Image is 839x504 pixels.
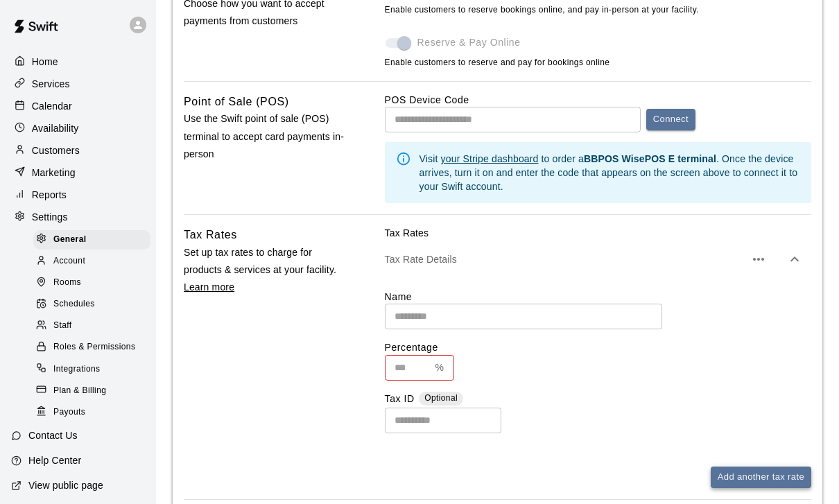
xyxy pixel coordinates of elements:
p: Settings [32,210,68,224]
div: Schedules [33,295,150,314]
p: Home [32,55,58,69]
a: Customers [11,140,145,161]
a: Availability [11,118,145,139]
button: Connect [646,109,695,130]
p: % [435,360,444,375]
a: Settings [11,207,145,227]
a: Schedules [33,294,156,315]
span: Optional [424,393,458,403]
div: Plan & Billing [33,381,150,401]
p: Reports [32,188,67,202]
a: Account [33,250,156,272]
a: Staff [33,315,156,337]
label: Name [385,290,811,304]
p: Contact Us [28,428,78,442]
a: Integrations [33,358,156,380]
span: Staff [53,319,71,333]
label: POS Device Code [385,94,469,105]
span: Account [53,254,85,268]
span: Reserve & Pay Online [417,35,521,50]
h6: Tax Rates [184,226,237,244]
span: General [53,233,87,247]
p: Customers [32,144,80,157]
span: Integrations [53,363,101,376]
a: Plan & Billing [33,380,156,401]
button: Add another tax rate [711,467,811,488]
label: Percentage [385,340,811,354]
span: Schedules [53,297,95,311]
h6: Point of Sale (POS) [184,93,289,111]
p: Availability [32,121,79,135]
p: Tax Rates [385,226,811,240]
a: Calendar [11,96,145,116]
a: Services [11,73,145,94]
div: Staff [33,316,150,336]
a: General [33,229,156,250]
p: Marketing [32,166,76,180]
div: Tax Rate Details [385,240,811,279]
a: Home [11,51,145,72]
span: Rooms [53,276,81,290]
div: General [33,230,150,250]
span: Roles & Permissions [53,340,135,354]
label: Tax ID [385,392,415,408]
div: Roles & Permissions [33,338,150,357]
span: Enable customers to reserve and pay for bookings online [385,58,610,67]
a: Reports [11,184,145,205]
div: Account [33,252,150,271]
span: Enable customers to reserve bookings online, and pay in-person at your facility. [385,3,811,17]
div: Visit to order a . Once the device arrives, turn it on and enter the code that appears on the scr... [419,146,800,199]
p: Use the Swift point of sale (POS) terminal to accept card payments in-person [184,110,347,163]
p: View public page [28,478,103,492]
div: Payouts [33,403,150,422]
p: Calendar [32,99,72,113]
a: your Stripe dashboard [441,153,539,164]
span: Plan & Billing [53,384,106,398]
b: BBPOS WisePOS E terminal [584,153,716,164]
p: Set up tax rates to charge for products & services at your facility. [184,244,347,297]
p: Help Center [28,453,81,467]
a: Learn more [184,281,234,293]
div: Rooms [33,273,150,293]
div: Integrations [33,360,150,379]
a: Rooms [33,272,156,294]
a: Roles & Permissions [33,337,156,358]
a: Payouts [33,401,156,423]
span: Payouts [53,406,85,419]
a: Marketing [11,162,145,183]
p: Tax Rate Details [385,252,745,266]
p: Services [32,77,70,91]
